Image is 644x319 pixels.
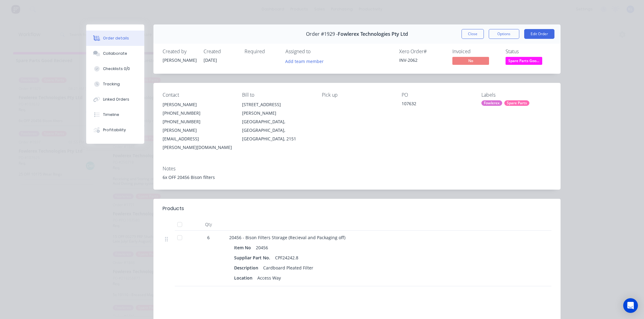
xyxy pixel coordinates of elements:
[103,127,126,133] div: Profitability
[86,61,144,76] button: Checklists 0/0
[103,51,127,56] div: Collaborate
[481,100,502,106] div: Fowlerex
[623,298,638,313] div: Open Intercom Messenger
[86,46,144,61] button: Collaborate
[506,49,551,54] div: Status
[261,263,316,272] div: Cardboard Pleated Filter
[229,235,345,240] span: 20456 - Bison Filters Storage (Recieval and Packaging off)
[207,234,210,241] span: 6
[204,49,237,54] div: Created
[86,31,144,46] button: Order details
[402,92,472,98] div: PO
[245,49,278,54] div: Required
[86,122,144,138] button: Profitability
[322,92,392,98] div: Pick up
[242,117,312,143] div: [GEOGRAPHIC_DATA], [GEOGRAPHIC_DATA], [GEOGRAPHIC_DATA], 2151
[242,92,312,98] div: Bill to
[163,57,196,63] div: [PERSON_NAME]
[255,273,283,282] div: Access Way
[86,92,144,107] button: Linked Orders
[253,243,270,252] div: 20456
[163,166,551,172] div: Notes
[234,273,255,282] div: Location
[103,97,129,102] div: Linked Orders
[103,112,119,117] div: Timeline
[103,66,130,72] div: Checklists 0/0
[242,100,312,117] div: [STREET_ADDRESS][PERSON_NAME]
[86,107,144,122] button: Timeline
[190,218,227,231] div: Qty
[504,100,529,106] div: Spare Parts
[204,57,217,63] span: [DATE]
[163,109,233,117] div: [PHONE_NUMBER]
[163,174,551,180] div: 6x OFF 20456 Bison filters
[163,117,233,126] div: [PHONE_NUMBER]
[481,92,551,98] div: Labels
[285,57,327,65] button: Add team member
[282,57,327,65] button: Add team member
[462,29,484,39] button: Close
[306,31,338,37] span: Order #1929 -
[163,100,233,109] div: [PERSON_NAME]
[86,76,144,92] button: Tracking
[163,100,233,152] div: [PERSON_NAME][PHONE_NUMBER][PHONE_NUMBER][PERSON_NAME][EMAIL_ADDRESS][PERSON_NAME][DOMAIN_NAME]
[402,100,472,109] div: 107632
[234,243,253,252] div: Item No
[506,57,542,66] button: Spare Parts Goo...
[524,29,554,39] button: Edit Order
[338,31,408,37] span: Fowlerex Technologies Pty Ltd
[234,263,261,272] div: Description
[489,29,519,39] button: Options
[163,126,233,152] div: [PERSON_NAME][EMAIL_ADDRESS][PERSON_NAME][DOMAIN_NAME]
[234,253,273,262] div: Suppliar Part No.
[103,35,129,41] div: Order details
[163,205,184,212] div: Products
[452,57,489,65] span: No
[273,253,301,262] div: CPF24242.8
[452,49,498,54] div: Invoiced
[103,81,120,87] div: Tracking
[163,49,196,54] div: Created by
[163,92,233,98] div: Contact
[285,49,347,54] div: Assigned to
[399,57,445,63] div: INV-2062
[506,57,542,65] span: Spare Parts Goo...
[242,100,312,143] div: [STREET_ADDRESS][PERSON_NAME][GEOGRAPHIC_DATA], [GEOGRAPHIC_DATA], [GEOGRAPHIC_DATA], 2151
[399,49,445,54] div: Xero Order #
